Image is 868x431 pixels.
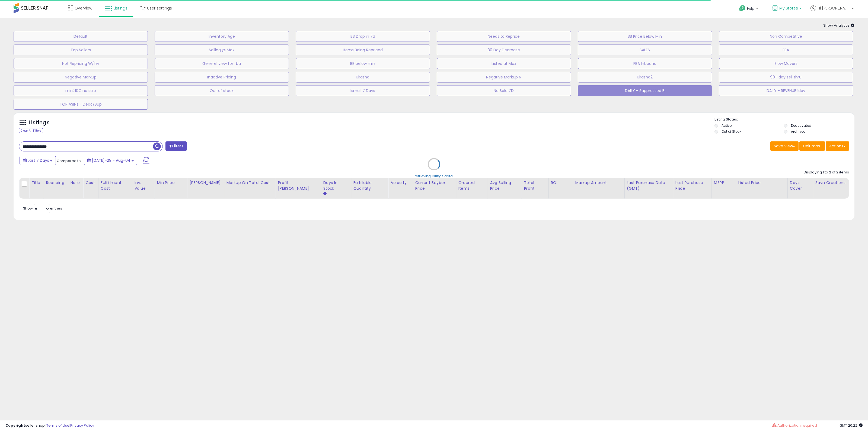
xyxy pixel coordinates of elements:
[437,58,571,69] button: Listed at Max
[437,45,571,55] button: 30 Day Decrease
[14,45,148,55] button: Top Sellers
[578,58,712,69] button: FBA Inbound
[719,31,853,42] button: Non Competitive
[155,72,289,83] button: Inactive Pricing
[296,31,430,42] button: BB Drop in 7d
[810,5,854,18] a: Hi [PERSON_NAME]
[155,31,289,42] button: Inventory Age
[155,45,289,55] button: Selling @ Max
[437,72,571,83] button: Negative Markup N
[779,5,798,11] span: My Stores
[719,85,853,96] button: DAILY - REVENUE 1day
[719,45,853,55] button: FBA
[14,72,148,83] button: Negative Markup
[578,31,712,42] button: BB Price Below Min
[719,72,853,83] button: 90+ day sell thru
[437,85,571,96] button: No Sale 7D
[747,6,754,11] span: Help
[735,1,764,18] a: Help
[578,45,712,55] button: SALES
[155,58,289,69] button: Generel view for fba
[296,85,430,96] button: Ismail 7 Days
[414,174,454,179] div: Retrieving listings data..
[14,58,148,69] button: Not Repricing W/Inv
[113,5,127,11] span: Listings
[14,31,148,42] button: Default
[75,5,92,11] span: Overview
[578,85,712,96] button: DAILY - Suppressed B
[578,72,712,83] button: Ukasha2
[14,99,148,110] button: TOP ASINs - Deac/Sup
[296,72,430,83] button: Ukasha
[296,58,430,69] button: BB below min
[719,58,853,69] button: Slow Movers
[739,5,746,12] i: Get Help
[155,85,289,96] button: Out of stock
[818,5,850,11] span: Hi [PERSON_NAME]
[823,23,854,28] span: Show Analytics
[437,31,571,42] button: Needs to Reprice
[14,85,148,96] button: min>10% no sale
[296,45,430,55] button: Items Being Repriced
